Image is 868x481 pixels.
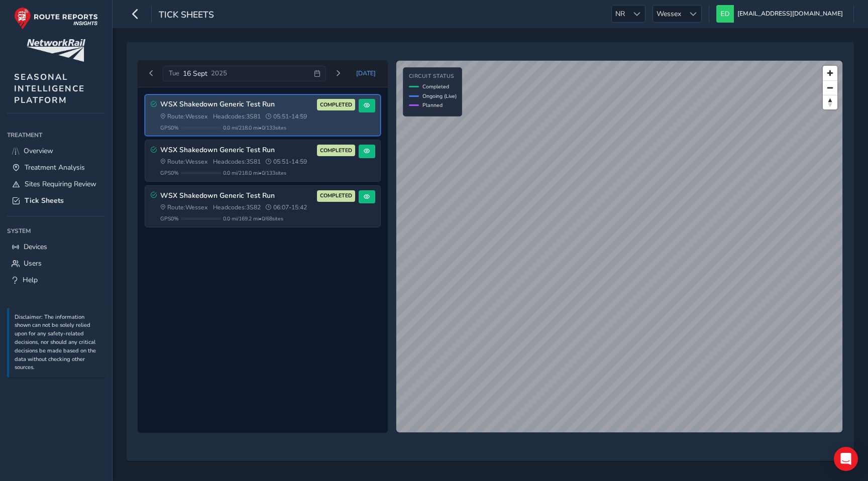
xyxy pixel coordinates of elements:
div: System [7,223,105,238]
span: Users [24,259,42,268]
span: Headcodes: 3S82 [213,203,261,211]
span: 06:07 - 15:42 [266,203,307,211]
span: [EMAIL_ADDRESS][DOMAIN_NAME] [737,5,843,23]
span: Devices [24,242,47,252]
a: Help [7,272,105,288]
span: Headcodes: 3S81 [213,158,261,166]
a: Treatment Analysis [7,159,105,176]
span: Tue [169,69,179,78]
a: Tick Sheets [7,192,105,209]
img: diamond-layout [716,5,734,23]
span: Wessex [653,6,685,22]
canvas: Map [396,61,842,432]
span: Treatment Analysis [25,163,85,172]
h4: Circuit Status [409,73,457,80]
span: Completed [422,83,449,90]
span: Tick Sheets [159,9,214,23]
span: 0.0 mi / 218.0 mi • 0 / 133 sites [223,169,286,177]
img: rr logo [14,7,98,30]
span: GPS 0 % [160,124,179,132]
button: Zoom out [823,80,837,95]
span: 2025 [211,69,227,78]
h3: WSX Shakedown Generic Test Run [160,146,314,155]
span: NR [612,6,628,22]
a: Sites Requiring Review [7,176,105,192]
span: Planned [422,101,443,109]
span: Overview [24,146,53,156]
span: Sites Requiring Review [25,179,96,189]
span: SEASONAL INTELLIGENCE PLATFORM [14,71,85,106]
span: Ongoing (Live) [422,92,457,100]
span: Route: Wessex [160,203,208,211]
span: Route: Wessex [160,112,208,121]
span: Tick Sheets [25,196,64,205]
div: Open Intercom Messenger [834,447,858,471]
span: COMPLETED [320,147,352,155]
h3: WSX Shakedown Generic Test Run [160,192,314,200]
h3: WSX Shakedown Generic Test Run [160,100,314,109]
span: Headcodes: 3S81 [213,112,261,121]
span: [DATE] [356,69,376,77]
button: Today [350,66,383,81]
span: 0.0 mi / 169.2 mi • 0 / 68 sites [223,215,283,222]
span: 16 Sept [183,69,207,78]
img: customer logo [27,39,85,62]
button: Next day [330,67,346,80]
span: Route: Wessex [160,158,208,166]
span: 0.0 mi / 218.0 mi • 0 / 133 sites [223,124,286,132]
span: COMPLETED [320,192,352,200]
div: Treatment [7,128,105,143]
button: Reset bearing to north [823,95,837,109]
span: Help [23,275,38,285]
span: GPS 0 % [160,169,179,177]
a: Devices [7,238,105,255]
span: 05:51 - 14:59 [266,158,307,166]
button: [EMAIL_ADDRESS][DOMAIN_NAME] [716,5,846,23]
span: 05:51 - 14:59 [266,112,307,121]
a: Users [7,255,105,272]
a: Overview [7,143,105,159]
button: Zoom in [823,66,837,80]
span: GPS 0 % [160,215,179,222]
button: Previous day [143,67,160,80]
p: Disclaimer: The information shown can not be solely relied upon for any safety-related decisions,... [15,313,100,373]
span: COMPLETED [320,101,352,109]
